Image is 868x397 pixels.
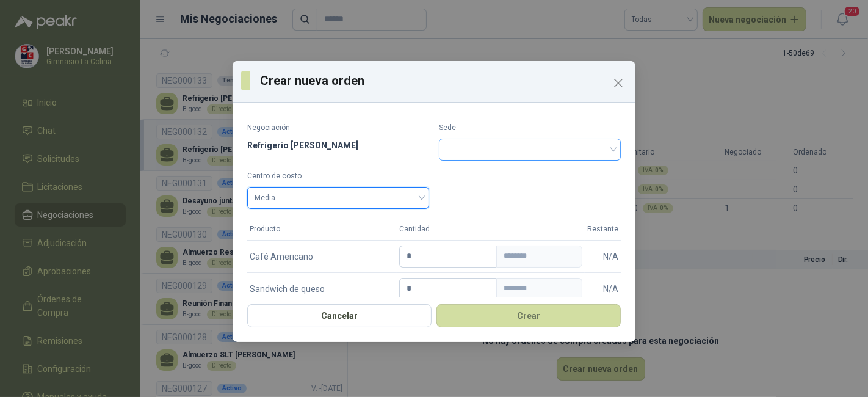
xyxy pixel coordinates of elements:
[397,272,585,305] td: Cantidad
[250,282,325,296] span: Sandwich de queso
[585,272,621,305] td: N/A
[609,73,628,93] button: Close
[247,139,429,152] div: Refrigerio [PERSON_NAME]
[397,240,585,272] td: Cantidad
[585,219,621,240] th: Restante
[255,189,422,207] span: Media
[247,122,429,134] p: Negociación
[247,219,397,240] th: Producto
[247,170,429,182] label: Centro de costo
[436,304,621,327] button: Crear
[250,250,313,263] span: Café Americano
[247,304,432,327] button: Cancelar
[260,71,627,90] h3: Crear nueva orden
[439,122,621,134] label: Sede
[397,219,585,240] th: Cantidad
[585,240,621,272] td: N/A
